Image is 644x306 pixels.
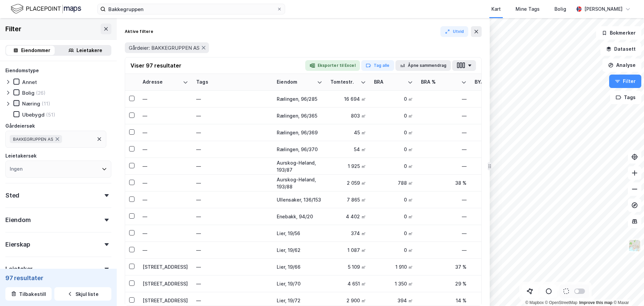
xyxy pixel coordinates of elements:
[421,263,467,270] div: 37 %
[475,95,514,102] div: 0 ㎡
[374,95,413,102] div: 0 ㎡
[277,129,322,136] div: Rælingen, 96/369
[421,179,467,186] div: 38 %
[196,245,269,256] div: —
[42,100,50,107] div: (11)
[5,274,111,282] div: 97 resultater
[330,247,366,254] div: 1 087 ㎡
[421,163,467,170] div: —
[475,230,514,237] div: 0 ㎡
[610,274,644,306] iframe: Chat Widget
[277,297,322,304] div: Lier, 19/72
[475,280,514,287] div: 780 ㎡
[13,136,53,142] span: BAKKEGRUPPEN AS
[475,129,514,136] div: 0 ㎡
[143,213,188,220] div: —
[475,163,514,170] div: 0 ㎡
[125,29,153,34] div: Aktive filtere
[277,159,322,173] div: Aurskog-Høland, 193/87
[5,241,30,249] div: Eierskap
[5,216,31,224] div: Eiendom
[143,230,188,237] div: —
[130,61,181,70] div: Viser 97 resultater
[374,263,413,270] div: 1 910 ㎡
[330,179,366,186] div: 2 059 ㎡
[196,278,269,289] div: —
[374,112,413,119] div: 0 ㎡
[143,179,188,186] div: —
[374,230,413,237] div: 0 ㎡
[440,26,469,37] button: Utvid
[5,122,35,130] div: Gårdeiersøk
[374,146,413,153] div: 0 ㎡
[22,112,45,118] div: Ubebygd
[76,46,102,54] div: Leietakere
[600,42,641,56] button: Datasett
[330,79,358,85] div: Tomtestr.
[277,230,322,237] div: Lier, 19/56
[374,280,413,287] div: 1 350 ㎡
[584,5,623,13] div: [PERSON_NAME]
[516,5,540,13] div: Mine Tags
[421,247,467,254] div: —
[143,196,188,203] div: —
[421,112,467,119] div: —
[143,146,188,153] div: —
[143,95,188,102] div: —
[196,94,269,104] div: —
[421,280,467,287] div: 29 %
[143,163,188,170] div: —
[374,79,405,85] div: BRA
[11,3,81,15] img: logo.f888ab2527a4732fd821a326f86c7f29.svg
[374,129,413,136] div: 0 ㎡
[143,129,188,136] div: —
[5,67,39,75] div: Eiendomstype
[421,95,467,102] div: —
[143,297,188,304] div: [STREET_ADDRESS]
[421,79,459,85] div: BRA %
[106,4,277,14] input: Søk på adresse, matrikkel, gårdeiere, leietakere eller personer
[46,112,55,118] div: (51)
[374,163,413,170] div: 0 ㎡
[395,60,451,71] button: Åpne sammendrag
[330,112,366,119] div: 803 ㎡
[277,146,322,153] div: Rælingen, 96/370
[421,297,467,304] div: 14 %
[475,213,514,220] div: 0 ㎡
[22,90,35,96] div: Bolig
[609,75,641,88] button: Filter
[421,129,467,136] div: —
[491,5,501,13] div: Kart
[475,196,514,203] div: 0 ㎡
[330,213,366,220] div: 4 402 ㎡
[421,146,467,153] div: —
[421,213,467,220] div: —
[602,58,641,72] button: Analyse
[5,265,33,273] div: Leietaker
[5,24,21,34] div: Filter
[330,280,366,287] div: 4 651 ㎡
[196,211,269,222] div: —
[475,112,514,119] div: 0 ㎡
[475,146,514,153] div: 0 ㎡
[196,262,269,272] div: —
[196,194,269,205] div: —
[5,287,52,301] button: Tilbakestill
[54,287,111,301] button: Skjul liste
[374,247,413,254] div: 0 ㎡
[5,152,37,160] div: Leietakersøk
[277,79,314,85] div: Eiendom
[277,280,322,287] div: Lier, 19/70
[475,179,514,186] div: 874 ㎡
[545,300,578,305] a: OpenStreetMap
[277,95,322,102] div: Rælingen, 96/285
[330,263,366,270] div: 5 109 ㎡
[143,112,188,119] div: —
[475,263,514,270] div: 1 622 ㎡
[361,60,394,71] button: Tag alle
[277,247,322,254] div: Lier, 19/62
[143,280,188,287] div: [STREET_ADDRESS]
[277,196,322,203] div: Ullensaker, 136/153
[129,45,200,51] span: Gårdeier: BAKKEGRUPPEN AS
